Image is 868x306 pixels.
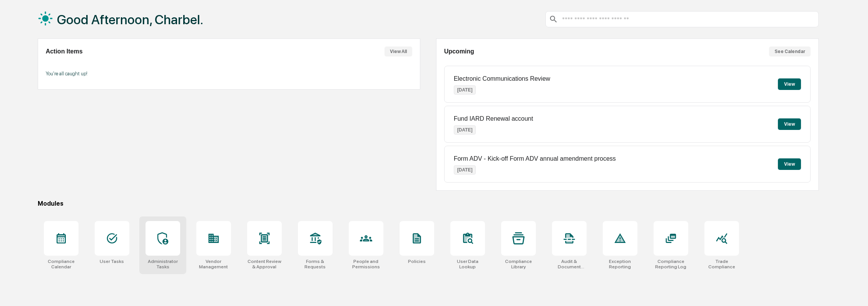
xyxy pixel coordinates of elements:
div: Compliance Reporting Log [654,259,688,269]
div: User Tasks [100,259,124,264]
h2: Upcoming [444,48,474,55]
div: Modules [38,200,819,207]
div: User Data Lookup [450,259,485,269]
h2: Action Items [46,48,83,55]
div: Forms & Requests [298,259,333,269]
button: View [778,118,801,130]
div: Compliance Library [501,259,536,269]
div: Exception Reporting [603,259,637,269]
div: Content Review & Approval [247,259,282,269]
p: Form ADV - Kick-off Form ADV annual amendment process [454,155,616,162]
button: View [778,158,801,170]
p: Electronic Communications Review [454,75,550,82]
p: You're all caught up! [46,71,412,76]
div: Vendor Management [196,259,231,269]
div: Trade Compliance [704,259,739,269]
p: [DATE] [454,165,476,175]
button: See Calendar [769,47,811,57]
div: Policies [408,259,426,264]
p: Fund IARD Renewal account [454,115,533,122]
div: People and Permissions [349,259,383,269]
div: Audit & Document Logs [552,259,587,269]
p: [DATE] [454,125,476,135]
h1: Good Afternoon, Charbel. [57,12,203,27]
button: View [778,78,801,90]
div: Compliance Calendar [44,259,79,269]
p: [DATE] [454,85,476,95]
div: Administrator Tasks [146,259,180,269]
button: View All [385,47,412,57]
